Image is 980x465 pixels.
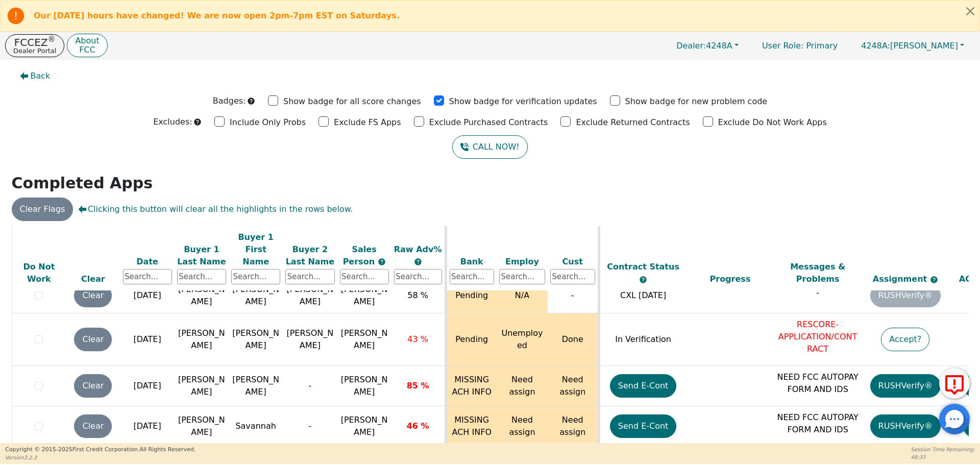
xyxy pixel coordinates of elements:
[752,36,848,56] p: Primary
[776,319,859,355] p: RESCORE-APPLICATION/CONTRACT
[548,313,599,366] td: Done
[407,290,428,300] span: 58 %
[78,203,353,215] span: Clicking this button will clear all the highlights in the rows below.
[610,374,677,398] button: Send E-Cont
[776,287,859,299] p: -
[175,406,229,447] td: [PERSON_NAME]
[5,34,64,57] button: FCCEZ®Dealer Portal
[497,313,548,366] td: Unemployed
[881,328,929,351] button: Accept?
[74,284,112,307] button: Clear
[153,116,192,128] p: Excludes:
[676,41,732,51] span: 4248A
[231,231,280,267] div: Buyer 1 First Name
[283,313,337,366] td: [PERSON_NAME]
[407,421,429,431] span: 46 %
[15,261,64,285] div: Do Not Work
[120,366,175,406] td: [DATE]
[74,328,112,351] button: Clear
[870,374,941,398] button: RUSHVerify®
[407,381,429,390] span: 85 %
[599,278,687,313] td: CXL [DATE]
[870,414,941,438] button: RUSHVerify®
[75,37,99,45] p: About
[75,46,99,54] p: FCC
[12,64,59,88] button: Back
[911,453,975,461] p: 48:33
[341,328,388,350] span: [PERSON_NAME]
[230,116,306,129] p: Include Only Probs
[576,116,690,129] p: Exclude Returned Contracts
[610,414,677,438] button: Send E-Cont
[285,269,334,284] input: Search...
[74,374,112,398] button: Clear
[497,366,548,406] td: Need assign
[213,95,246,107] p: Badges:
[752,36,848,56] a: User Role: Primary
[285,243,334,267] div: Buyer 2 Last Name
[13,37,56,47] p: FCCEZ
[341,375,388,397] span: [PERSON_NAME]
[625,95,768,108] p: Show badge for new problem code
[177,243,226,267] div: Buyer 1 Last Name
[599,313,687,366] td: In Verification
[407,334,428,344] span: 43 %
[139,446,195,453] span: All Rights Reserved.
[231,269,280,284] input: Search...
[12,174,153,192] strong: Completed Apps
[68,273,117,285] div: Clear
[676,41,706,51] span: Dealer:
[229,313,283,366] td: [PERSON_NAME]
[548,278,599,313] td: -
[120,313,175,366] td: [DATE]
[861,41,890,51] span: 4248A:
[175,313,229,366] td: [PERSON_NAME]
[175,366,229,406] td: [PERSON_NAME]
[341,415,388,437] span: [PERSON_NAME]
[229,278,283,313] td: [PERSON_NAME]
[283,95,421,108] p: Show badge for all score changes
[120,278,175,313] td: [DATE]
[334,116,401,129] p: Exclude FS Apps
[5,446,195,454] p: Copyright © 2015- 2025 First Credit Corporation.
[343,244,378,266] span: Sales Person
[67,34,107,58] button: AboutFCC
[850,38,975,54] button: 4248A:[PERSON_NAME]
[450,269,495,284] input: Search...
[283,278,337,313] td: [PERSON_NAME]
[961,1,979,21] button: Close alert
[394,269,442,284] input: Search...
[497,406,548,447] td: Need assign
[446,278,497,313] td: Pending
[452,135,527,159] button: CALL NOW!
[5,454,195,461] p: Version 3.2.3
[689,273,772,285] div: Progress
[550,255,595,267] div: Cust
[762,41,803,51] span: User Role :
[13,47,56,54] p: Dealer Portal
[450,255,495,267] div: Bank
[776,261,859,285] div: Messages & Problems
[873,274,930,284] span: Assignment
[861,41,958,51] span: [PERSON_NAME]
[31,70,51,82] span: Back
[429,116,548,129] p: Exclude Purchased Contracts
[48,35,56,44] sup: ®
[394,244,442,254] span: Raw Adv%
[499,269,545,284] input: Search...
[229,406,283,447] td: Savannah
[550,269,595,284] input: Search...
[74,414,112,438] button: Clear
[12,198,73,221] button: Clear Flags
[120,406,175,447] td: [DATE]
[607,262,679,272] span: Contract Status
[34,11,400,20] b: Our [DATE] hours have changed! We are now open 2pm-7pm EST on Saturdays.
[229,366,283,406] td: [PERSON_NAME]
[776,411,859,436] p: NEED FCC AUTOPAY FORM AND IDS
[283,366,337,406] td: -
[776,371,859,396] p: NEED FCC AUTOPAY FORM AND IDS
